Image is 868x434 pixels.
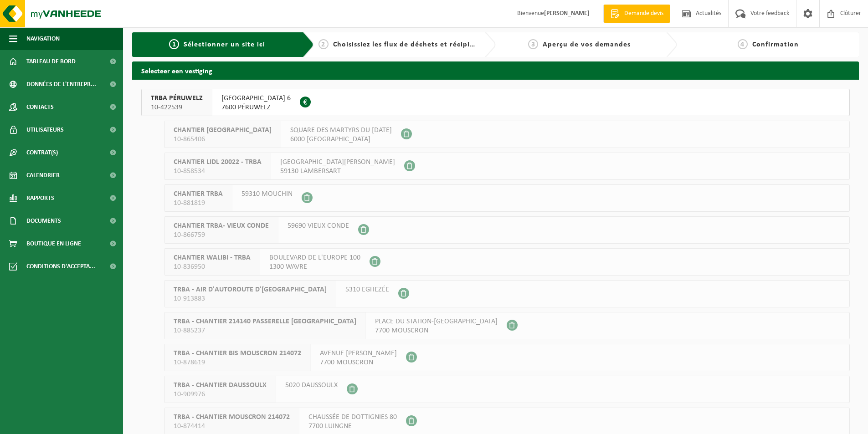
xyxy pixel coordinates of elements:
[174,413,290,422] span: TRBA - CHANTIER MOUSCRON 214072
[174,317,356,326] span: TRBA - CHANTIER 214140 PASSERELLE [GEOGRAPHIC_DATA]
[622,9,666,18] span: Demande devis
[26,118,64,141] span: Utilisateurs
[174,294,327,303] span: 10-913883
[375,317,498,326] span: PLACE DU STATION-[GEOGRAPHIC_DATA]
[174,126,272,135] span: CHANTIER [GEOGRAPHIC_DATA]
[132,61,859,79] h2: Selecteer een vestiging
[174,262,251,271] span: 10-836950
[174,158,262,167] span: CHANTIER LIDL 20022 - TRBA
[26,209,61,232] span: Documents
[141,89,850,116] button: TRBA PÉRUWELZ 10-422539 [GEOGRAPHIC_DATA] 67600 PÉRUWELZ
[174,230,269,240] span: 10-866759
[174,199,223,208] span: 10-881819
[26,164,60,187] span: Calendrier
[269,253,360,262] span: BOULEVARD DE L'EUROPE 100
[603,5,670,23] a: Demande devis
[333,41,485,48] span: Choisissiez les flux de déchets et récipients
[543,41,631,48] span: Aperçu de vos demandes
[544,10,590,17] strong: [PERSON_NAME]
[174,422,290,431] span: 10-874414
[290,135,392,144] span: 6000 [GEOGRAPHIC_DATA]
[151,103,203,112] span: 10-422539
[320,358,397,367] span: 7700 MOUSCRON
[280,167,395,176] span: 59130 LAMBERSART
[26,232,81,255] span: Boutique en ligne
[221,94,291,103] span: [GEOGRAPHIC_DATA] 6
[174,358,301,367] span: 10-878619
[318,39,329,49] span: 2
[528,39,538,49] span: 3
[174,167,262,176] span: 10-858534
[26,96,54,118] span: Contacts
[174,221,269,230] span: CHANTIER TRBA- VIEUX CONDE
[26,73,96,96] span: Données de l'entrepr...
[26,50,76,73] span: Tableau de bord
[174,390,267,399] span: 10-909976
[269,262,360,271] span: 1300 WAVRE
[174,326,356,335] span: 10-885237
[345,285,389,294] span: 5310 EGHEZÉE
[288,221,349,230] span: 59690 VIEUX CONDE
[26,255,95,278] span: Conditions d'accepta...
[320,349,397,358] span: AVENUE [PERSON_NAME]
[174,135,272,144] span: 10-865406
[174,381,267,390] span: TRBA - CHANTIER DAUSSOULX
[26,187,54,209] span: Rapports
[221,103,291,112] span: 7600 PÉRUWELZ
[151,94,203,103] span: TRBA PÉRUWELZ
[285,381,338,390] span: 5020 DAUSSOULX
[290,126,392,135] span: SQUARE DES MARTYRS DU [DATE]
[26,141,58,164] span: Contrat(s)
[174,349,301,358] span: TRBA - CHANTIER BIS MOUSCRON 214072
[241,189,293,199] span: 59310 MOUCHIN
[280,158,395,167] span: [GEOGRAPHIC_DATA][PERSON_NAME]
[184,41,265,48] span: Sélectionner un site ici
[308,422,397,431] span: 7700 LUINGNE
[174,285,327,294] span: TRBA - AIR D'AUTOROUTE D'[GEOGRAPHIC_DATA]
[26,27,60,50] span: Navigation
[308,413,397,422] span: CHAUSSÉE DE DOTTIGNIES 80
[174,253,251,262] span: CHANTIER WALIBI - TRBA
[752,41,799,48] span: Confirmation
[169,39,179,49] span: 1
[174,189,223,199] span: CHANTIER TRBA
[375,326,498,335] span: 7700 MOUSCRON
[738,39,748,49] span: 4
